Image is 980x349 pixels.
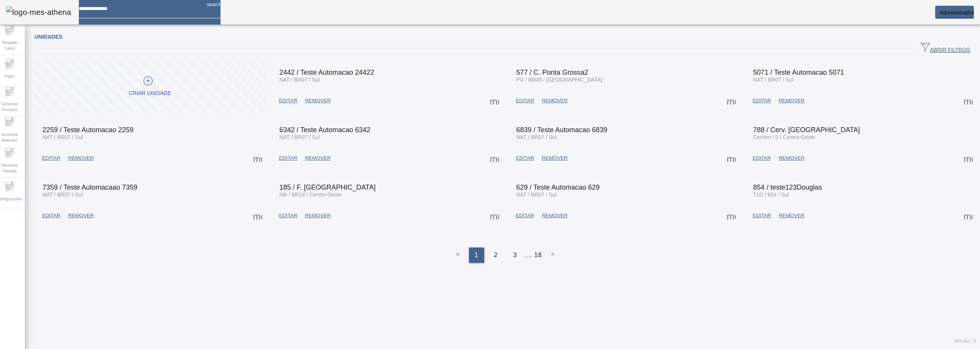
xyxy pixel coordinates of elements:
button: Mais [251,209,265,223]
button: EDITAR [275,94,301,108]
button: Mais [488,94,501,108]
span: REMOVER [68,154,94,162]
span: NAT / BR07 / Sul [279,134,320,140]
button: EDITAR [512,209,538,223]
span: 7359 / Teste Automacaao 7359 [42,184,137,191]
span: REMOVER [68,212,94,220]
button: REMOVER [538,151,571,165]
span: EDITAR [753,97,771,105]
span: REMOVER [779,154,804,162]
span: NAT / BR07 / Sul [753,77,793,83]
span: EDITAR [279,154,297,162]
span: EDITAR [42,212,60,220]
span: 6839 / Teste Automacao 6839 [516,126,608,134]
span: T1D / 854 / Sul [753,192,789,198]
div: Criar unidade [129,90,171,97]
button: REMOVER [538,209,571,223]
button: Mais [724,209,738,223]
span: NR / BR19 / Centro-Oeste [279,192,342,198]
span: REMOVER [542,97,567,105]
span: EDITAR [279,212,297,220]
span: EDITAR [279,97,297,105]
li: 18 [534,247,542,263]
button: REMOVER [775,94,808,108]
span: 2442 / Teste Automacao 24422 [279,69,374,76]
span: REMOVER [779,97,804,105]
span: Fabril [2,71,16,82]
button: Mais [961,94,975,108]
button: REMOVER [64,209,98,223]
img: logo-mes-athena [6,6,71,18]
span: 6342 / Teste Automacao 6342 [279,126,371,134]
span: 788 / Cerv. [GEOGRAPHIC_DATA] [753,126,860,134]
span: ABRIR FILTROS [921,43,970,54]
span: REMOVER [305,212,331,220]
span: EDITAR [516,97,534,105]
span: 854 / teste123Douglas [753,184,822,191]
span: 3 [513,251,517,260]
button: EDITAR [512,151,538,165]
button: REMOVER [775,151,808,165]
li: ... [524,247,532,263]
button: EDITAR [749,94,775,108]
button: EDITAR [749,151,775,165]
button: Mais [724,151,738,165]
span: REMOVER [542,154,567,162]
span: 5071 / Teste Automacao 5071 [753,69,844,76]
button: EDITAR [749,209,775,223]
span: REMOVER [779,212,804,220]
span: REMOVER [542,212,567,220]
span: NAT / BR07 / Sul [279,77,320,83]
span: 577 / C. Ponta Grossa2 [516,69,588,76]
button: EDITAR [275,209,301,223]
button: EDITAR [275,151,301,165]
button: EDITAR [38,209,64,223]
span: CerVen / 0 / Centro-Oeste [753,134,815,140]
span: EDITAR [516,154,534,162]
button: EDITAR [512,94,538,108]
button: Mais [251,151,265,165]
span: 2259 / Teste Automacao 2259 [42,126,134,134]
button: Criar unidade [34,61,266,113]
button: ABRIR FILTROS [915,41,976,55]
button: Mais [961,209,975,223]
button: Mais [961,151,975,165]
span: NAT / BR07 / Sul [42,134,83,140]
button: Mais [724,94,738,108]
span: 185 / F. [GEOGRAPHIC_DATA] [279,184,376,191]
span: Versão: () [954,338,976,344]
span: PG / BR45 / [GEOGRAPHIC_DATA] [516,77,602,83]
span: EDITAR [516,212,534,220]
button: REMOVER [301,209,335,223]
button: EDITAR [38,151,64,165]
span: Unidades [34,34,62,40]
span: 2 [494,251,498,260]
span: NAT / BR07 / Sul [516,192,557,198]
button: Mais [488,151,501,165]
span: NAT / BR07 / Sul [42,192,83,198]
button: REMOVER [538,94,571,108]
button: REMOVER [301,94,335,108]
span: EDITAR [42,154,60,162]
span: REMOVER [305,97,331,105]
button: REMOVER [64,151,98,165]
span: EDITAR [753,212,771,220]
span: REMOVER [305,154,331,162]
span: Administrador [939,10,974,16]
span: NAT / BR07 / Sul [516,134,557,140]
span: 629 / Teste Automacao 629 [516,184,600,191]
button: REMOVER [301,151,335,165]
button: REMOVER [775,209,808,223]
button: Mais [488,209,501,223]
span: EDITAR [753,154,771,162]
